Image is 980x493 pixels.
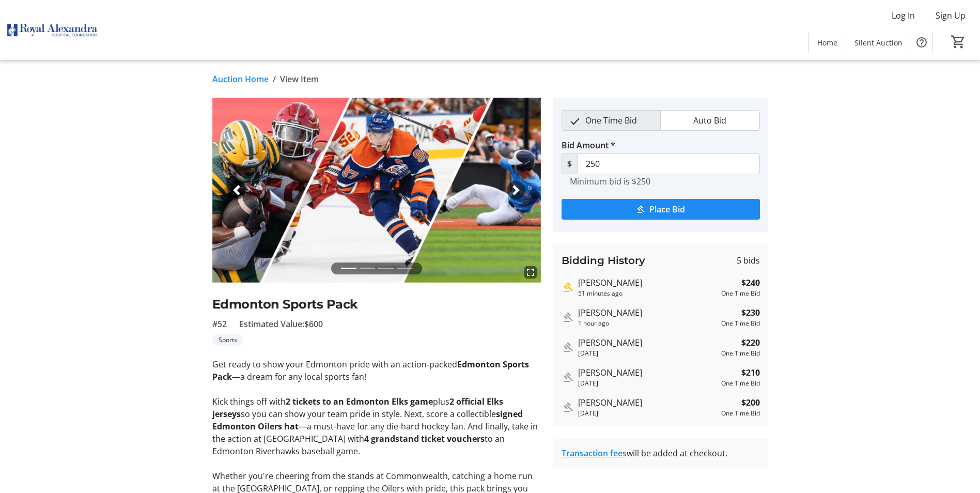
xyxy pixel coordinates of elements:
[562,139,615,151] label: Bid Amount *
[212,295,541,314] h2: Edmonton Sports Pack
[562,153,578,174] span: $
[949,33,968,51] button: Cart
[212,395,541,457] p: Kick things off with plus so you can show your team pride in style. Next, score a collectible —a ...
[524,266,537,279] mat-icon: fullscreen
[562,311,574,323] mat-icon: Outbid
[687,111,733,130] span: Auto Bid
[721,409,760,418] div: One Time Bid
[883,7,923,24] button: Log In
[562,281,574,294] mat-icon: Highest bid
[721,349,760,358] div: One Time Bid
[578,289,717,298] div: 51 minutes ago
[562,401,574,413] mat-icon: Outbid
[212,408,523,432] strong: signed Edmonton Oilers hat
[212,396,503,420] strong: 2 official Elks jerseys
[649,203,685,215] span: Place Bid
[737,254,760,267] span: 5 bids
[562,371,574,383] mat-icon: Outbid
[927,7,974,24] button: Sign Up
[212,73,269,85] a: Auction Home
[741,306,760,319] strong: $230
[578,396,717,409] div: [PERSON_NAME]
[741,396,760,409] strong: $200
[809,33,846,52] a: Home
[578,319,717,328] div: 1 hour ago
[911,32,932,53] button: Help
[562,341,574,353] mat-icon: Outbid
[280,73,319,85] span: View Item
[562,447,760,459] div: will be added at checkout.
[562,199,760,220] button: Place Bid
[578,306,717,319] div: [PERSON_NAME]
[212,318,227,330] span: #52
[854,37,903,48] span: Silent Auction
[578,379,717,388] div: [DATE]
[212,98,541,283] img: Image
[579,111,643,130] span: One Time Bid
[570,176,650,187] tr-hint: Minimum bid is $250
[892,9,915,22] span: Log In
[936,9,966,22] span: Sign Up
[562,448,627,459] a: Transaction fees
[562,253,645,268] h3: Bidding History
[578,349,717,358] div: [DATE]
[846,33,911,52] a: Silent Auction
[721,379,760,388] div: One Time Bid
[741,276,760,289] strong: $240
[721,319,760,328] div: One Time Bid
[578,276,717,289] div: [PERSON_NAME]
[817,37,837,48] span: Home
[578,409,717,418] div: [DATE]
[741,336,760,349] strong: $220
[212,358,541,383] p: Get ready to show your Edmonton pride with an action‑packed —a dream for any local sports fan!
[578,336,717,349] div: [PERSON_NAME]
[286,396,433,407] strong: 2 tickets to an Edmonton Elks game
[273,73,276,85] span: /
[721,289,760,298] div: One Time Bid
[212,334,243,346] tr-label-badge: Sports
[364,433,485,444] strong: 4 grandstand ticket vouchers
[239,318,323,330] span: Estimated Value: $600
[578,366,717,379] div: [PERSON_NAME]
[6,4,98,56] img: Royal Alexandra Hospital Foundation's Logo
[212,359,529,382] strong: Edmonton Sports Pack
[741,366,760,379] strong: $210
